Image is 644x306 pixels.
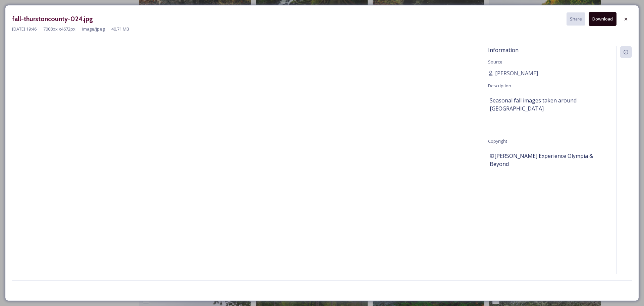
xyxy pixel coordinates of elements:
h3: fall-thurstoncounty-024.jpg [12,14,93,24]
span: image/jpeg [82,26,105,32]
button: Download [589,12,616,26]
span: Description [488,83,511,89]
span: 40.71 MB [111,26,129,32]
span: [PERSON_NAME] [495,69,538,77]
button: Share [567,12,585,26]
span: Copyright [488,138,507,144]
span: [DATE] 19:46 [12,26,37,32]
span: Information [488,46,519,54]
span: 7008 px x 4672 px [43,26,75,32]
span: ©[PERSON_NAME] Experience Olympia & Beyond [490,152,608,168]
span: Source [488,59,502,65]
span: Seasonal fall images taken around [GEOGRAPHIC_DATA] [490,96,608,113]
